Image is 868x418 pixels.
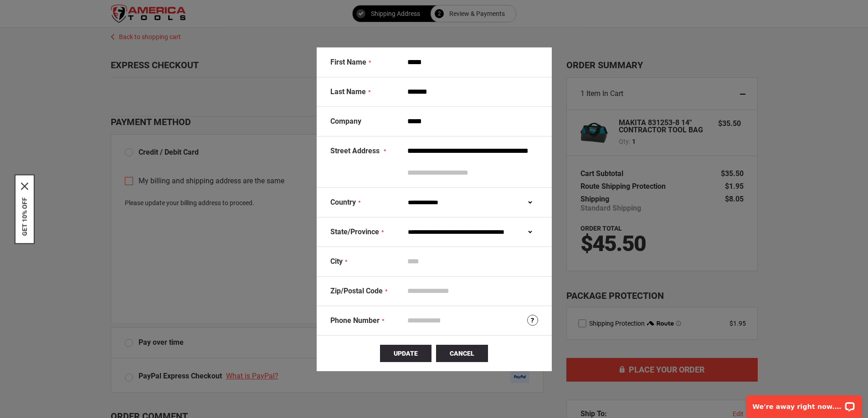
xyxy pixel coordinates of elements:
[330,198,356,206] span: Country
[450,350,474,357] span: Cancel
[330,316,380,325] span: Phone Number
[740,389,868,418] iframe: LiveChat chat widget
[436,345,488,362] button: Cancel
[21,197,28,236] button: GET 10% OFF
[380,345,431,362] button: Update
[330,257,343,266] span: City
[21,182,28,190] svg: close icon
[330,227,379,236] span: State/Province
[21,182,28,190] button: Close
[330,58,366,66] span: First Name
[394,350,418,357] span: Update
[330,87,366,96] span: Last Name
[330,117,361,126] span: Company
[330,146,380,155] span: Street Address
[330,287,383,295] span: Zip/Postal Code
